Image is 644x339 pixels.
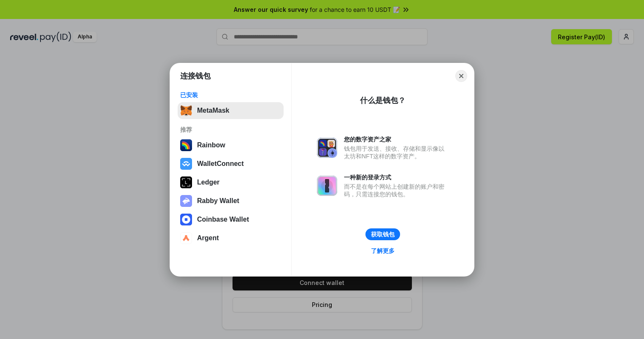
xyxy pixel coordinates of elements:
button: Close [455,70,467,82]
div: 您的数字资产之家 [344,136,449,143]
div: 而不是在每个网站上创建新的账户和密码，只需连接您的钱包。 [344,183,449,198]
button: WalletConnect [178,155,284,172]
div: Argent [197,234,219,242]
div: Ledger [197,179,219,186]
div: 了解更多 [371,247,395,255]
button: Argent [178,230,284,247]
button: MetaMask [178,102,284,119]
div: MetaMask [197,107,229,114]
h1: 连接钱包 [180,71,211,81]
div: Rabby Wallet [197,197,239,205]
img: svg+xml,%3Csvg%20xmlns%3D%22http%3A%2F%2Fwww.w3.org%2F2000%2Fsvg%22%20fill%3D%22none%22%20viewBox... [317,138,337,158]
div: Rainbow [197,141,225,149]
img: svg+xml,%3Csvg%20xmlns%3D%22http%3A%2F%2Fwww.w3.org%2F2000%2Fsvg%22%20width%3D%2228%22%20height%3... [180,176,192,188]
button: Coinbase Wallet [178,211,284,228]
div: 已安装 [180,91,281,99]
button: Rabby Wallet [178,193,284,209]
div: 什么是钱包？ [360,95,406,106]
div: 一种新的登录方式 [344,174,449,181]
div: 推荐 [180,126,281,133]
button: Ledger [178,174,284,191]
img: svg+xml,%3Csvg%20fill%3D%22none%22%20height%3D%2233%22%20viewBox%3D%220%200%2035%2033%22%20width%... [180,105,192,117]
img: svg+xml,%3Csvg%20xmlns%3D%22http%3A%2F%2Fwww.w3.org%2F2000%2Fsvg%22%20fill%3D%22none%22%20viewBox... [180,195,192,207]
div: WalletConnect [197,160,244,168]
div: 获取钱包 [371,231,395,238]
img: svg+xml,%3Csvg%20width%3D%22120%22%20height%3D%22120%22%20viewBox%3D%220%200%20120%20120%22%20fil... [180,139,192,151]
button: 获取钱包 [365,228,400,240]
div: 钱包用于发送、接收、存储和显示像以太坊和NFT这样的数字资产。 [344,145,449,160]
a: 了解更多 [366,245,400,256]
img: svg+xml,%3Csvg%20width%3D%2228%22%20height%3D%2228%22%20viewBox%3D%220%200%2028%2028%22%20fill%3D... [180,158,192,170]
div: Coinbase Wallet [197,216,249,223]
img: svg+xml,%3Csvg%20width%3D%2228%22%20height%3D%2228%22%20viewBox%3D%220%200%2028%2028%22%20fill%3D... [180,232,192,244]
button: Rainbow [178,137,284,154]
img: svg+xml,%3Csvg%20xmlns%3D%22http%3A%2F%2Fwww.w3.org%2F2000%2Fsvg%22%20fill%3D%22none%22%20viewBox... [317,176,337,196]
img: svg+xml,%3Csvg%20width%3D%2228%22%20height%3D%2228%22%20viewBox%3D%220%200%2028%2028%22%20fill%3D... [180,214,192,225]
